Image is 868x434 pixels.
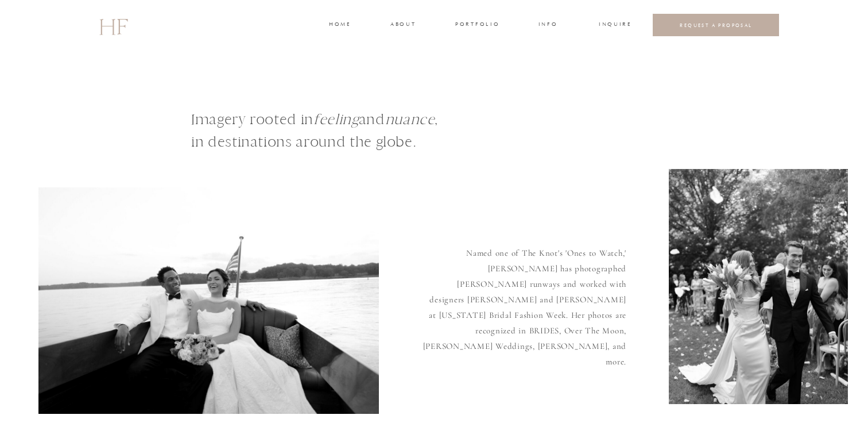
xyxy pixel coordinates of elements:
[390,20,414,30] a: about
[599,20,630,30] a: INQUIRE
[422,245,626,364] p: Named one of The Knot's 'Ones to Watch,' [PERSON_NAME] has photographed [PERSON_NAME] runways and...
[329,20,350,30] a: home
[455,20,498,30] a: portfolio
[99,9,127,42] a: HF
[313,110,359,128] i: feeling
[537,20,559,30] a: INFO
[662,22,770,28] a: REQUEST A PROPOSAL
[191,108,501,169] h1: Imagery rooted in and , in destinations around the globe.
[385,110,435,128] i: nuance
